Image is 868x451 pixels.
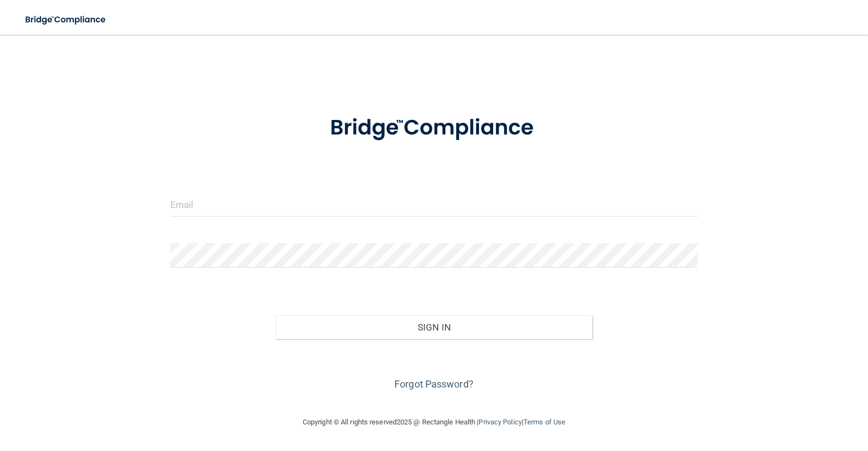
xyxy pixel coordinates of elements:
[170,192,698,217] input: Email
[308,100,560,156] img: bridge_compliance_login_screen.278c3ca4.svg
[478,418,521,426] a: Privacy Policy
[236,405,632,440] div: Copyright © All rights reserved 2025 @ Rectangle Health | |
[394,378,474,390] a: Forgot Password?
[276,315,592,339] button: Sign In
[524,418,565,426] a: Terms of Use
[16,9,116,31] img: bridge_compliance_login_screen.278c3ca4.svg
